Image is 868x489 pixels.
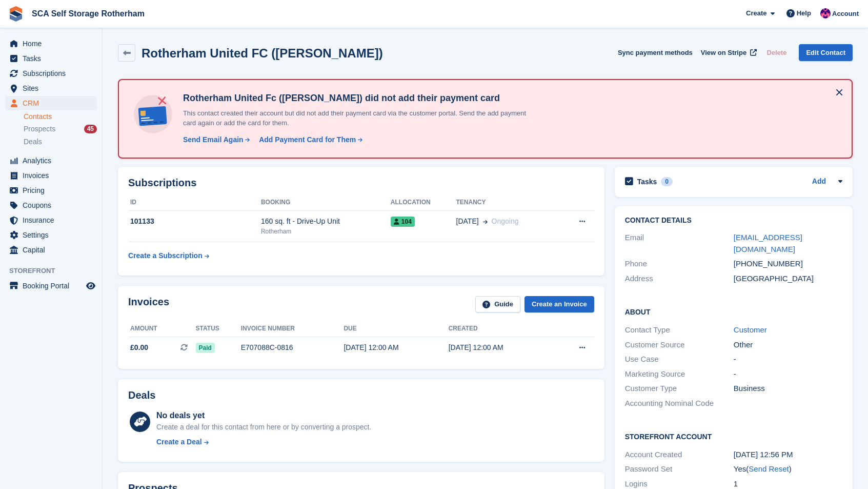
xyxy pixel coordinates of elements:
[734,258,842,270] div: [PHONE_NUMBER]
[5,81,97,95] a: menu
[344,321,448,337] th: Due
[762,44,791,61] button: Delete
[475,296,520,313] a: Guide
[5,213,97,227] a: menu
[625,217,842,225] h2: Contact Details
[261,227,391,236] div: Rotherham
[5,36,97,51] a: menu
[5,279,97,293] a: menu
[749,464,789,473] a: Send Reset
[625,354,734,365] div: Use Case
[746,8,766,18] span: Create
[183,134,244,145] div: Send Email Again
[5,243,97,257] a: menu
[5,153,97,168] a: menu
[799,44,853,61] a: Edit Contact
[24,136,97,147] a: Deals
[156,437,202,447] div: Create a Deal
[625,306,842,317] h2: About
[734,354,842,365] div: -
[701,48,746,58] span: View on Stripe
[241,342,344,353] div: E707088C-0816
[156,437,371,447] a: Create a Deal
[456,194,559,211] th: Tenancy
[261,194,391,211] th: Booking
[637,177,657,186] h2: Tasks
[797,8,811,18] span: Help
[625,431,842,441] h2: Storefront Account
[812,176,826,188] a: Add
[23,213,84,227] span: Insurance
[23,81,84,95] span: Sites
[24,112,97,122] a: Contacts
[23,153,84,168] span: Analytics
[625,368,734,380] div: Marketing Source
[625,258,734,270] div: Phone
[820,8,831,18] img: Sam Chapman
[449,342,553,353] div: [DATE] 12:00 AM
[23,228,84,242] span: Settings
[734,273,842,285] div: [GEOGRAPHIC_DATA]
[28,5,149,22] a: SCA Self Storage Rotherham
[344,342,448,353] div: [DATE] 12:00 AM
[84,125,97,133] div: 45
[128,216,261,227] div: 101133
[128,296,169,313] h2: Invoices
[23,36,84,51] span: Home
[8,6,24,22] img: stora-icon-8386f47178a22dfd0bd8f6a31ec36ba5ce8667c1dd55bd0f319d3a0aa187defe.svg
[625,339,734,351] div: Customer Source
[23,96,84,110] span: CRM
[734,463,842,475] div: Yes
[625,232,734,255] div: Email
[85,280,97,292] a: Preview store
[734,449,842,461] div: [DATE] 12:56 PM
[746,464,791,473] span: ( )
[23,279,84,293] span: Booking Portal
[196,343,215,353] span: Paid
[23,66,84,81] span: Subscriptions
[832,9,859,19] span: Account
[23,183,84,198] span: Pricing
[23,51,84,66] span: Tasks
[259,134,356,145] div: Add Payment Card for Them
[23,198,84,212] span: Coupons
[128,321,196,337] th: Amount
[661,177,673,186] div: 0
[255,134,364,145] a: Add Payment Card for Them
[128,250,203,261] div: Create a Subscription
[734,233,802,253] a: [EMAIL_ADDRESS][DOMAIN_NAME]
[156,422,371,433] div: Create a deal for this contact from here or by converting a prospect.
[625,324,734,336] div: Contact Type
[23,243,84,257] span: Capital
[128,177,594,189] h2: Subscriptions
[130,342,148,353] span: £0.00
[5,168,97,183] a: menu
[24,124,55,134] span: Prospects
[5,183,97,198] a: menu
[24,137,42,147] span: Deals
[5,198,97,212] a: menu
[524,296,594,313] a: Create an Invoice
[625,449,734,461] div: Account Created
[128,389,155,401] h2: Deals
[23,168,84,183] span: Invoices
[625,398,734,409] div: Accounting Nominal Code
[5,66,97,81] a: menu
[156,409,371,422] div: No deals yet
[9,266,102,276] span: Storefront
[142,46,383,60] h2: Rotherham United FC ([PERSON_NAME])
[391,194,456,211] th: Allocation
[5,228,97,242] a: menu
[734,325,767,334] a: Customer
[456,216,479,227] span: [DATE]
[5,51,97,66] a: menu
[492,217,519,225] span: Ongoing
[24,124,97,134] a: Prospects 45
[128,246,209,265] a: Create a Subscription
[179,92,538,104] h4: Rotherham United Fc ([PERSON_NAME]) did not add their payment card
[5,96,97,110] a: menu
[196,321,241,337] th: Status
[625,273,734,285] div: Address
[734,383,842,395] div: Business
[734,368,842,380] div: -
